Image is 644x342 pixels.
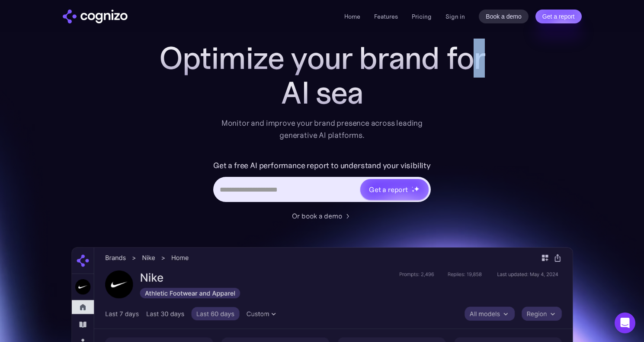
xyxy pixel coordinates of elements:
a: home [63,10,128,23]
div: Get a report [369,184,408,195]
a: Features [374,13,398,20]
a: Get a reportstarstarstar [359,178,429,201]
a: Home [344,13,360,20]
a: Pricing [412,13,432,20]
img: star [412,186,413,188]
form: Hero URL Input Form [213,159,431,206]
label: Get a free AI performance report to understand your visibility [213,159,431,173]
a: Sign in [445,11,465,22]
div: Or book a demo [292,211,342,221]
img: star [412,189,415,192]
div: Monitor and improve your brand presence across leading generative AI platforms. [216,117,429,141]
img: star [414,186,420,192]
h1: Optimize your brand for [149,41,495,75]
img: cognizo logo [63,10,128,23]
div: AI sea [149,75,495,110]
a: Or book a demo [292,211,352,221]
a: Book a demo [479,10,529,23]
a: Get a report [535,10,582,23]
div: Open Intercom Messenger [615,313,635,333]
